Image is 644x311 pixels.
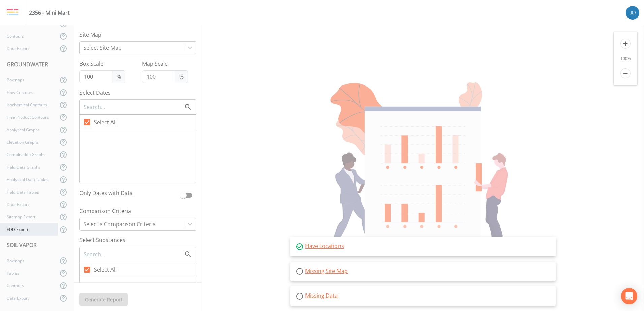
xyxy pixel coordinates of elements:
a: Missing Site Map [305,267,348,275]
span: Select All [94,118,117,126]
a: Missing Data [305,292,338,299]
label: Comparison Criteria [79,207,196,215]
img: undraw_report_building_chart-e1PV7-8T.svg [314,82,532,254]
label: Map Scale [142,60,188,68]
label: Box Scale [79,60,125,68]
label: Select Substances [79,236,196,244]
span: % [112,70,125,83]
div: 2356 - Mini Mart [29,9,70,17]
img: d2de15c11da5451b307a030ac90baa3e [626,6,639,20]
i: add [620,39,631,49]
label: Site Map [79,31,196,39]
input: Search... [83,103,184,111]
span: Select All [94,266,117,274]
input: Search... [83,250,184,259]
label: Select Dates [79,89,196,97]
div: Open Intercom Messenger [621,288,637,304]
img: logo [7,9,18,16]
label: Only Dates with Data [79,189,177,199]
a: Have Locations [305,242,344,250]
div: 100 % [614,56,637,62]
i: remove [620,68,631,78]
span: % [175,70,188,83]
